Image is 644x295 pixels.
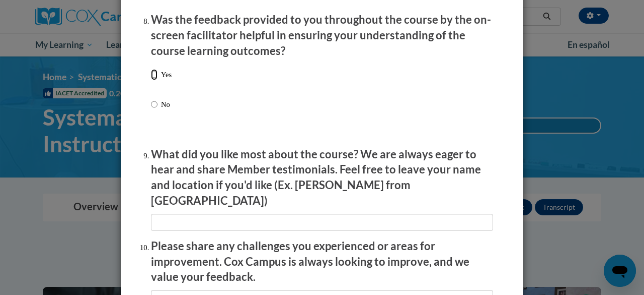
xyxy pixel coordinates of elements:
p: Yes [161,69,172,80]
p: Was the feedback provided to you throughout the course by the on-screen facilitator helpful in en... [151,12,493,58]
input: Yes [151,69,157,80]
input: No [151,99,157,110]
p: No [161,99,172,110]
p: Please share any challenges you experienced or areas for improvement. Cox Campus is always lookin... [151,239,493,285]
p: What did you like most about the course? We are always eager to hear and share Member testimonial... [151,147,493,209]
